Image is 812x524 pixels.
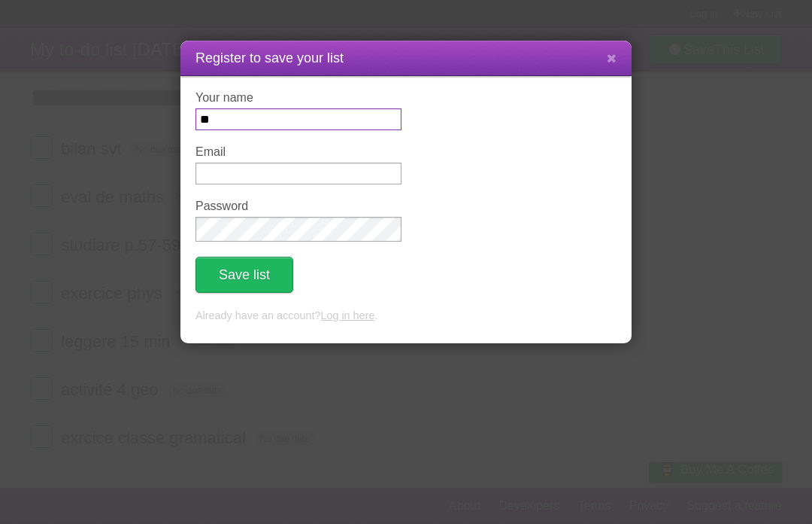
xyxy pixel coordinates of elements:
label: Password [195,200,401,213]
label: Your name [195,91,401,105]
a: Log in here [320,309,374,321]
p: Already have an account? . [195,308,617,324]
h1: Register to save your list [195,48,617,69]
button: Save list [195,257,293,293]
label: Email [195,145,401,159]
